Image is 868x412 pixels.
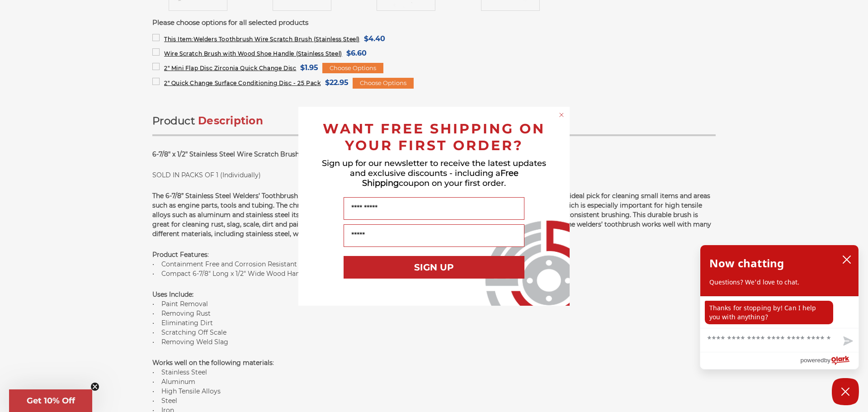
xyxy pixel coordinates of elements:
button: Send message [836,331,859,352]
button: Close dialog [557,110,566,119]
div: olark chatbox [700,245,859,369]
a: Powered by Olark [800,352,859,369]
span: powered [800,355,824,366]
p: Thanks for stopping by! Can I help you with anything? [705,301,833,324]
span: by [824,355,830,366]
div: chat [700,296,859,328]
p: Questions? We'd love to chat. [709,278,849,287]
button: close chatbox [840,253,854,266]
button: Close Chatbox [832,378,859,405]
h2: Now chatting [709,254,784,272]
span: WANT FREE SHIPPING ON YOUR FIRST ORDER? [323,120,545,154]
button: SIGN UP [344,256,524,279]
span: Free Shipping [362,168,519,188]
span: Sign up for our newsletter to receive the latest updates and exclusive discounts - including a co... [322,158,546,188]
